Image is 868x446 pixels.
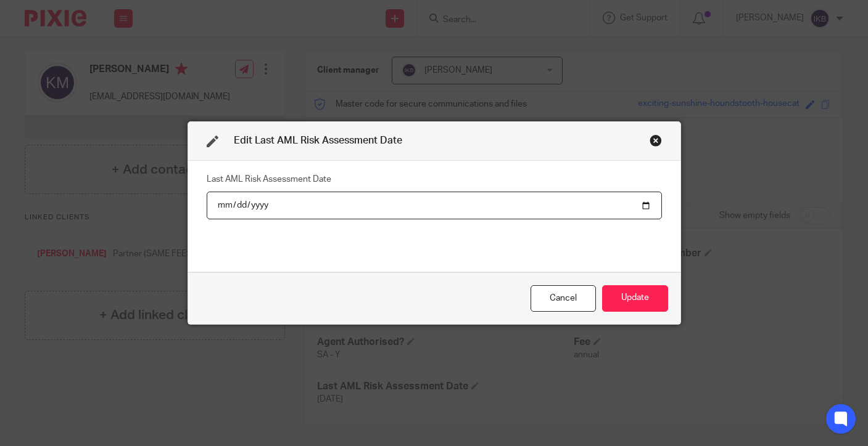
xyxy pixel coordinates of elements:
[650,134,662,147] div: Close this dialog window
[207,173,331,185] label: Last AML Risk Assessment Date
[531,285,596,312] div: Close this dialog window
[207,192,662,219] input: YYYY-MM-DD
[602,285,668,312] button: Update
[234,136,402,145] span: Edit Last AML Risk Assessment Date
